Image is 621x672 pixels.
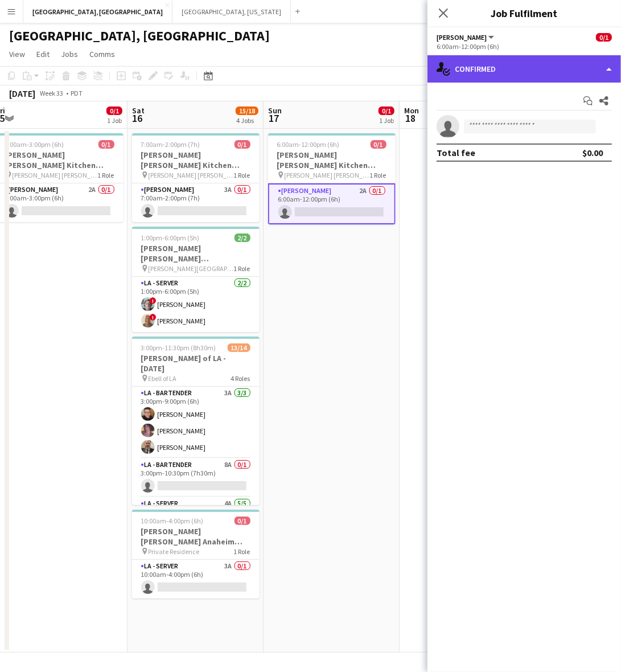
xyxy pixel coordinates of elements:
span: 13/14 [228,343,250,352]
a: Comms [85,47,120,62]
span: 0/1 [235,140,250,149]
span: Sat [132,105,145,116]
span: ! [150,297,157,304]
span: LA - Cook [437,33,487,42]
app-card-role: LA - Bartender3A3/33:00pm-9:00pm (6h)[PERSON_NAME][PERSON_NAME][PERSON_NAME] [132,387,260,458]
app-card-role: LA - Server3A0/110:00am-4:00pm (6h) [132,560,260,599]
span: 1 Role [98,171,114,179]
span: 15/18 [236,106,258,115]
span: Mon [404,105,419,116]
span: 0/1 [98,140,114,149]
a: Jobs [56,47,83,62]
div: Confirmed [427,55,621,83]
button: [GEOGRAPHIC_DATA], [GEOGRAPHIC_DATA] [23,1,172,23]
div: 6:00am-12:00pm (6h) [437,42,612,51]
span: Edit [36,49,50,59]
h1: [GEOGRAPHIC_DATA], [GEOGRAPHIC_DATA] [9,27,270,44]
span: Sun [268,105,282,116]
div: $0.00 [582,147,603,158]
div: 1 Job [107,116,122,125]
span: 1 Role [234,264,250,273]
span: 0/1 [371,140,386,149]
span: 1 Role [234,547,250,556]
app-card-role: [PERSON_NAME]2A0/16:00am-12:00pm (6h) [268,183,396,224]
a: View [5,47,30,62]
app-job-card: 10:00am-4:00pm (6h)0/1[PERSON_NAME] [PERSON_NAME] Anaheim [DATE] Private Residence1 RoleLA - Serv... [132,510,260,599]
div: Total fee [437,147,475,158]
span: [PERSON_NAME][GEOGRAPHIC_DATA][DEMOGRAPHIC_DATA] [149,264,234,273]
div: [DATE] [9,88,35,99]
span: Private Residence [149,547,200,556]
span: 3:00pm-11:30pm (8h30m) [141,343,216,352]
span: 16 [130,112,145,125]
app-job-card: 1:00pm-6:00pm (5h)2/2[PERSON_NAME] [PERSON_NAME] [PERSON_NAME] [DATE] [PERSON_NAME][GEOGRAPHIC_DA... [132,227,260,332]
app-card-role: LA - Server2/21:00pm-6:00pm (5h)![PERSON_NAME]![PERSON_NAME] [132,277,260,332]
span: 1 Role [370,171,386,179]
app-card-role: LA - Server4A5/5 [132,497,260,602]
span: 0/1 [106,106,122,115]
span: 18 [402,112,419,125]
span: 0/1 [379,106,394,115]
span: 2/2 [235,233,250,242]
span: [PERSON_NAME] [PERSON_NAME] Catering [13,171,98,179]
span: [PERSON_NAME] [PERSON_NAME] Catering [285,171,370,179]
app-card-role: LA - Bartender8A0/13:00pm-10:30pm (7h30m) [132,458,260,497]
h3: [PERSON_NAME] [PERSON_NAME] Kitchen [DATE] [268,150,396,170]
h3: Job Fulfilment [427,6,621,21]
app-job-card: 7:00am-2:00pm (7h)0/1[PERSON_NAME] [PERSON_NAME] Kitchen [DATE] [PERSON_NAME] [PERSON_NAME] Cater... [132,133,260,222]
a: Edit [32,47,54,62]
span: 4 Roles [231,374,250,383]
span: 0/1 [235,517,250,525]
h3: [PERSON_NAME] of LA - [DATE] [132,353,260,374]
app-job-card: 3:00pm-11:30pm (8h30m)13/14[PERSON_NAME] of LA - [DATE] Ebell of LA4 RolesLA - Bartender3A3/33:00... [132,337,260,505]
button: [GEOGRAPHIC_DATA], [US_STATE] [172,1,291,23]
span: 9:00am-3:00pm (6h) [5,140,64,149]
div: PDT [71,89,83,97]
span: Ebell of LA [149,374,177,383]
span: Comms [89,49,115,59]
span: 6:00am-12:00pm (6h) [277,140,340,149]
span: 1 Role [234,171,250,179]
span: Jobs [61,49,78,59]
div: 4 Jobs [236,116,258,125]
h3: [PERSON_NAME] [PERSON_NAME] Anaheim [DATE] [132,526,260,547]
span: 17 [266,112,282,125]
h3: [PERSON_NAME] [PERSON_NAME] [PERSON_NAME] [DATE] [132,243,260,264]
div: 1 Job [379,116,394,125]
h3: [PERSON_NAME] [PERSON_NAME] Kitchen [DATE] [132,150,260,170]
app-job-card: 6:00am-12:00pm (6h)0/1[PERSON_NAME] [PERSON_NAME] Kitchen [DATE] [PERSON_NAME] [PERSON_NAME] Cate... [268,133,396,224]
span: 1:00pm-6:00pm (5h) [141,233,200,242]
span: 0/1 [596,33,612,42]
span: [PERSON_NAME] [PERSON_NAME] Catering [149,171,234,179]
span: Week 33 [38,89,66,97]
span: 7:00am-2:00pm (7h) [141,140,200,149]
span: View [9,49,25,59]
span: ! [150,314,157,321]
app-card-role: [PERSON_NAME]3A0/17:00am-2:00pm (7h) [132,183,260,222]
span: 10:00am-4:00pm (6h) [141,517,204,525]
button: [PERSON_NAME] [437,33,496,42]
